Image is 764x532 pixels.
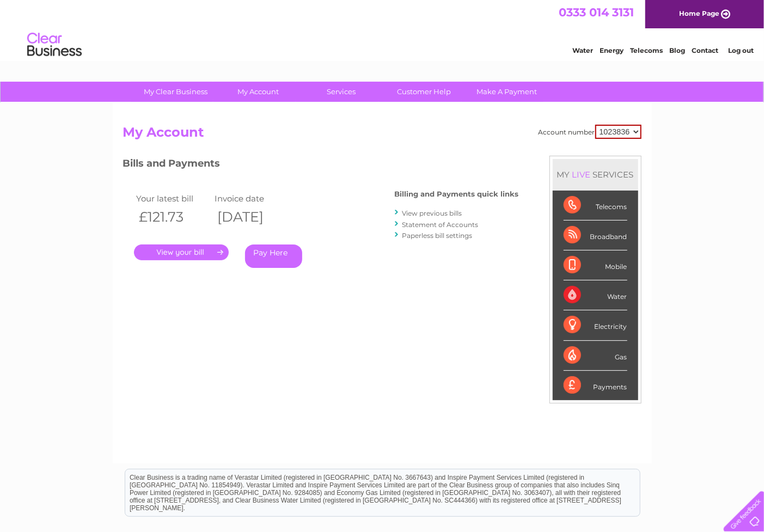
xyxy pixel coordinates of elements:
[570,169,593,180] div: LIVE
[123,156,519,175] h3: Bills and Payments
[134,206,212,228] th: £121.73
[692,46,718,54] a: Contact
[462,82,552,102] a: Make A Payment
[402,221,479,229] a: Statement of Accounts
[134,244,229,260] a: .
[630,46,663,54] a: Telecoms
[296,82,386,102] a: Services
[125,6,640,53] div: Clear Business is a trading name of Verastar Limited (registered in [GEOGRAPHIC_DATA] No. 3667643...
[245,244,302,268] a: Pay Here
[564,310,627,340] div: Electricity
[572,46,593,54] a: Water
[728,46,754,54] a: Log out
[564,191,627,221] div: Telecoms
[212,206,290,228] th: [DATE]
[559,5,634,19] a: 0333 014 3131
[213,82,303,102] a: My Account
[564,250,627,280] div: Mobile
[564,371,627,400] div: Payments
[123,125,641,145] h2: My Account
[212,191,290,206] td: Invoice date
[27,28,82,62] img: logo.png
[564,221,627,250] div: Broadband
[402,209,462,217] a: View previous bills
[600,46,624,54] a: Energy
[134,191,212,206] td: Your latest bill
[564,341,627,371] div: Gas
[379,82,469,102] a: Customer Help
[395,190,519,198] h4: Billing and Payments quick links
[553,159,638,190] div: MY SERVICES
[564,280,627,310] div: Water
[669,46,685,54] a: Blog
[131,82,221,102] a: My Clear Business
[402,231,473,240] a: Paperless bill settings
[539,125,641,139] div: Account number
